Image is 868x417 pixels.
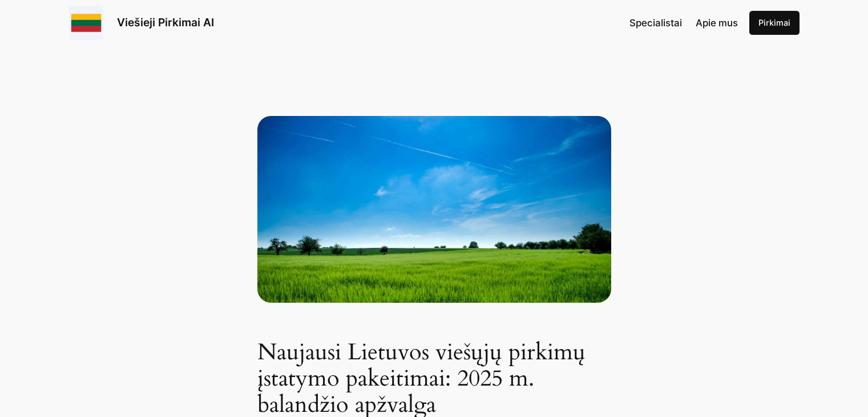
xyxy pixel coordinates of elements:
a: Apie mus [696,15,738,30]
a: Pirkimai [749,11,800,35]
a: Specialistai [629,15,682,30]
img: Viešieji pirkimai logo [69,6,103,40]
nav: Navigation [629,15,738,30]
a: Viešieji Pirkimai AI [117,15,214,29]
span: Apie mus [696,17,738,29]
: panoramic photography of green field [257,116,611,303]
span: Specialistai [629,17,682,29]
